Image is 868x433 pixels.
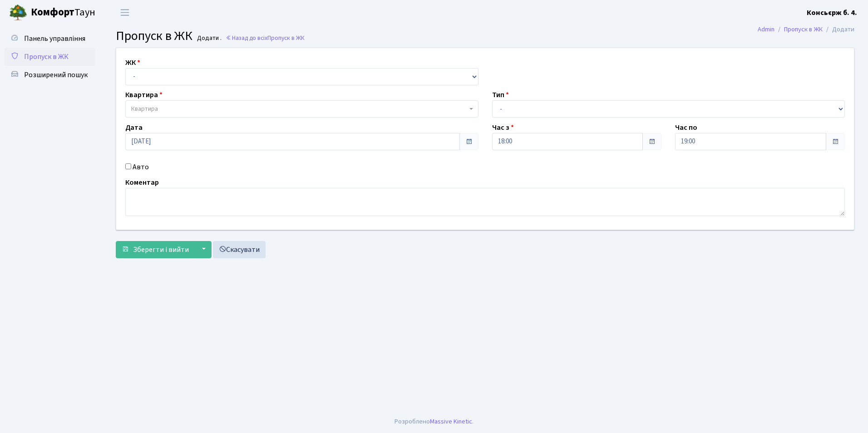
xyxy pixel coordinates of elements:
[125,177,159,188] label: Коментар
[430,417,472,426] a: Massive Kinetic
[24,70,88,80] span: Розширений пошук
[758,25,774,34] a: Admin
[5,66,95,84] a: Розширений пошук
[784,25,823,34] a: Пропуск в ЖК
[5,48,95,66] a: Пропуск в ЖК
[675,122,697,133] label: Час по
[267,34,305,42] span: Пропуск в ЖК
[823,25,854,34] li: Додати
[195,34,222,42] small: Додати .
[133,245,189,255] span: Зберегти і вийти
[492,122,514,133] label: Час з
[9,4,27,22] img: logo.png
[213,241,266,258] a: Скасувати
[5,30,95,48] a: Панель управління
[226,34,305,42] a: Назад до всіхПропуск в ЖК
[31,5,74,20] b: Комфорт
[24,34,85,44] span: Панель управління
[131,104,158,113] span: Квартира
[31,5,95,20] span: Таун
[807,8,857,18] b: Консьєрж б. 4.
[116,27,192,45] span: Пропуск в ЖК
[133,162,149,172] label: Авто
[395,417,473,427] div: Розроблено .
[116,241,195,258] button: Зберегти і вийти
[113,5,136,20] button: Переключити навігацію
[125,57,140,68] label: ЖК
[125,122,143,133] label: Дата
[492,89,509,100] label: Тип
[744,20,868,39] nav: breadcrumb
[24,52,69,62] span: Пропуск в ЖК
[125,89,163,100] label: Квартира
[807,7,857,18] a: Консьєрж б. 4.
